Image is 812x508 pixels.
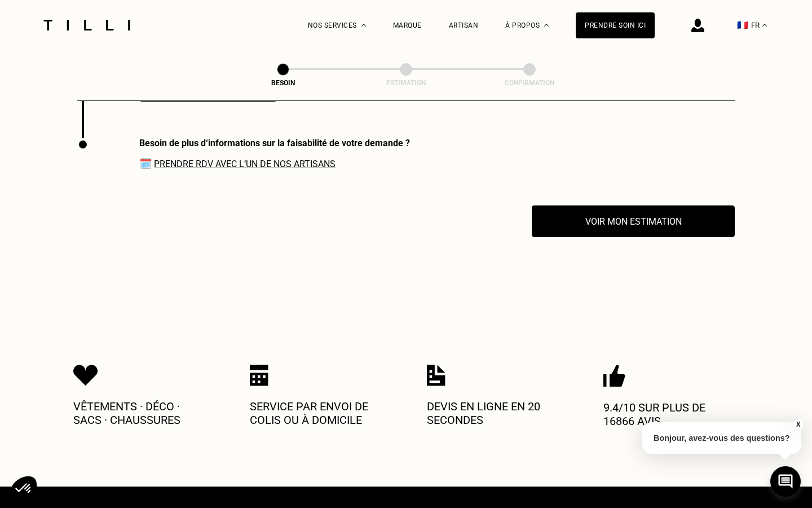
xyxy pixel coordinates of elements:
[154,159,336,169] a: Prendre RDV avec l‘un de nos artisans
[449,21,479,29] a: Artisan
[544,24,549,27] img: Menu déroulant à propos
[139,138,410,148] div: Besoin de plus d‘informations sur la faisabilité de votre demande ?
[427,365,445,386] img: Icon
[792,418,804,431] button: X
[427,400,562,427] p: Devis en ligne en 20 secondes
[473,79,586,87] div: Confirmation
[603,401,739,428] p: 9.4/10 sur plus de 16866 avis
[642,422,801,454] p: Bonjour, avez-vous des questions?
[691,19,704,32] img: icône connexion
[227,79,339,87] div: Besoin
[39,20,134,30] img: Logo du service de couturière Tilli
[576,12,655,38] a: Prendre soin ici
[361,24,366,27] img: Menu déroulant
[393,21,422,29] a: Marque
[350,79,462,87] div: Estimation
[73,365,98,386] img: Icon
[737,20,748,30] span: 🇫🇷
[250,400,385,427] p: Service par envoi de colis ou à domicile
[762,24,767,27] img: menu déroulant
[73,400,209,427] p: Vêtements · Déco · Sacs · Chaussures
[139,157,410,169] span: 🗓️
[603,365,625,387] img: Icon
[250,365,268,386] img: Icon
[532,205,735,237] button: Voir mon estimation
